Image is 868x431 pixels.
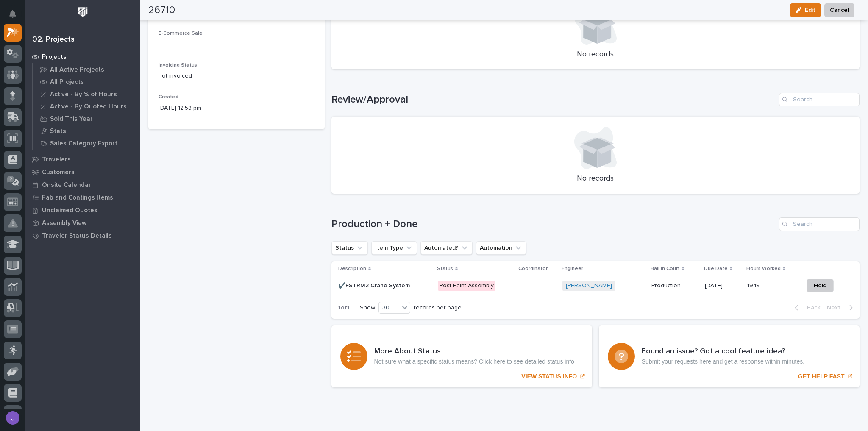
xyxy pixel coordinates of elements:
button: Item Type [371,241,417,255]
a: Active - By % of Hours [33,88,140,100]
tr: ✔️FSTRM2 Crane System✔️FSTRM2 Crane System Post-Paint Assembly-[PERSON_NAME] ProductionProduction... [331,276,860,295]
h3: Found an issue? Got a cool feature idea? [642,347,804,356]
h1: Review/Approval [331,94,776,106]
p: Engineer [562,264,583,273]
p: not invoiced [159,72,314,81]
p: Status [437,264,453,273]
a: Travelers [25,153,140,166]
p: No records [342,174,850,184]
h3: More About Status [374,347,574,356]
a: Fab and Coatings Items [25,191,140,204]
img: Workspace Logo [75,4,91,20]
p: Due Date [704,264,728,273]
a: All Active Projects [33,64,140,75]
button: users-avatar [4,409,22,427]
button: Status [331,241,368,255]
span: Created [159,95,178,100]
span: E-Commerce Sale [159,31,203,36]
a: [PERSON_NAME] [566,282,612,289]
p: Ball In Court [651,264,680,273]
input: Search [779,93,860,106]
a: Onsite Calendar [25,178,140,191]
span: Back [802,304,820,311]
a: VIEW STATUS INFO [331,325,592,387]
p: 1 of 1 [331,298,356,318]
span: Hold [814,281,826,291]
div: 30 [379,303,399,312]
button: Hold [807,279,834,292]
div: Notifications [11,10,22,24]
p: [DATE] 12:58 pm [159,104,314,113]
a: GET HELP FAST [599,325,860,387]
button: Cancel [824,3,854,17]
p: Not sure what a specific status means? Click here to see detailed status info [374,358,574,365]
a: Sales Category Export [33,137,140,149]
p: 19.19 [747,281,762,289]
input: Search [779,217,860,231]
a: Assembly View [25,217,140,229]
p: Sold This Year [50,115,93,123]
p: Projects [42,53,67,61]
p: [DATE] [705,282,740,289]
p: Show [360,304,375,311]
p: - [159,40,314,49]
p: Description [338,264,366,273]
p: Traveler Status Details [42,232,112,240]
p: records per page [414,304,462,311]
p: Production [651,281,682,289]
p: Stats [50,128,66,135]
p: Fab and Coatings Items [42,194,113,202]
p: Active - By Quoted Hours [50,103,127,111]
p: Hours Worked [746,264,781,273]
p: Active - By % of Hours [50,91,117,98]
p: GET HELP FAST [798,373,844,380]
p: All Active Projects [50,66,104,74]
a: Stats [33,125,140,137]
h2: 26710 [148,4,175,17]
h1: Production + Done [331,218,776,231]
button: Back [788,304,823,311]
button: Automation [476,241,526,255]
p: VIEW STATUS INFO [521,373,577,380]
a: Unclaimed Quotes [25,204,140,217]
p: Travelers [42,156,71,164]
button: Automated? [420,241,473,255]
p: No records [342,50,850,59]
span: Cancel [830,5,849,15]
p: Coordinator [518,264,548,273]
a: Projects [25,50,140,63]
p: Assembly View [42,220,86,227]
div: Post-Paint Assembly [438,281,495,291]
button: Next [823,304,860,311]
p: ✔️FSTRM2 Crane System [338,281,412,289]
a: Traveler Status Details [25,229,140,242]
p: Unclaimed Quotes [42,207,97,214]
div: 02. Projects [32,35,75,44]
p: - [519,282,556,289]
a: Customers [25,166,140,178]
p: Customers [42,169,75,176]
span: Next [827,304,846,311]
button: Notifications [4,5,22,23]
p: All Projects [50,78,84,86]
button: Edit [790,3,821,17]
p: Submit your requests here and get a response within minutes. [642,358,804,365]
span: Edit [805,6,815,14]
a: All Projects [33,76,140,88]
p: Sales Category Export [50,140,117,147]
a: Active - By Quoted Hours [33,100,140,112]
span: Invoicing Status [159,63,197,68]
p: Onsite Calendar [42,181,91,189]
a: Sold This Year [33,113,140,125]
